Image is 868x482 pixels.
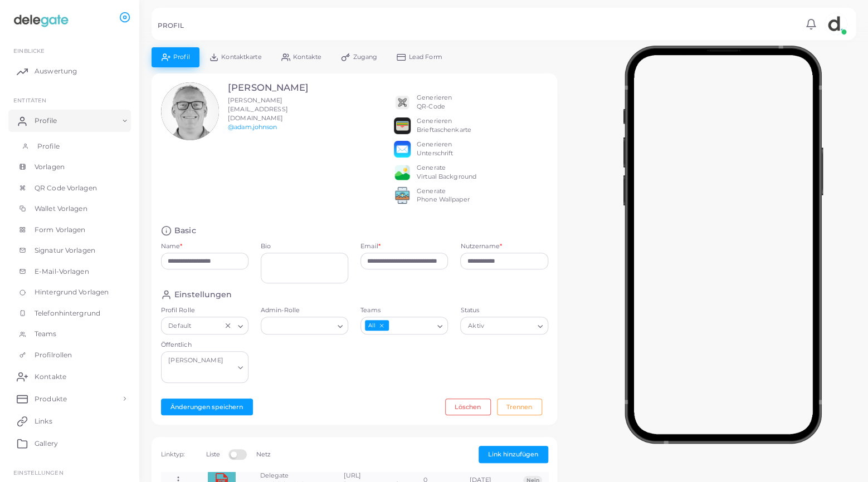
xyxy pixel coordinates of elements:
[409,54,442,60] span: Lead Form
[445,399,491,415] button: Löschen
[394,117,411,134] img: apple-wallet.png
[360,306,448,315] label: Teams
[488,450,538,458] span: Link hinzufügen
[161,351,248,383] div: Search for option
[8,110,131,132] a: Profile
[360,242,381,251] label: Email
[394,187,411,204] img: 522fc3d1c3555ff804a1a379a540d0107ed87845162a92721bf5e2ebbcc3ae6c.png
[224,321,232,330] button: Clear Selected
[460,306,548,315] label: Status
[360,317,448,335] div: Search for option
[8,219,131,240] a: Form Vorlagen
[8,156,131,178] a: Vorlagen
[167,320,193,332] span: Default
[35,162,65,172] span: Vorlagen
[825,13,847,35] img: avatar
[8,178,131,199] a: QR Code Vorlagen
[353,54,377,60] span: Zugang
[8,60,131,82] a: Auswertung
[228,82,315,94] h3: [PERSON_NAME]
[206,450,221,459] label: Liste
[8,198,131,219] a: Wallet Vorlagen
[35,308,100,318] span: Telefonhintergrund
[479,446,548,463] button: Link hinzufügen
[623,46,823,444] img: phone-mock.b55596b7.png
[35,116,57,126] span: Profile
[394,94,411,111] img: qr2.png
[35,287,109,297] span: Hintergrund Vorlagen
[13,97,46,104] span: ENTITÄTEN
[167,355,225,366] span: [PERSON_NAME]
[161,399,253,415] button: Änderungen speichern
[417,187,470,205] div: Generate Phone Wallpaper
[13,469,63,476] span: Einstellungen
[35,372,66,382] span: Kontakte
[161,341,248,350] label: Öffentlich
[35,66,77,76] span: Auswertung
[194,319,221,332] input: Search for option
[256,450,271,459] label: Netz
[497,399,542,415] button: Trennen
[266,319,333,332] input: Search for option
[293,54,321,60] span: Kontakte
[466,320,485,332] span: Aktiv
[417,140,453,158] div: Generieren Unterschrift
[821,13,850,35] a: avatar
[8,303,131,324] a: Telefonhintergrund
[8,365,131,387] a: Kontakte
[8,136,131,157] a: Profile
[35,329,57,339] span: Teams
[174,289,232,300] h4: Einstellungen
[35,204,87,214] span: Wallet Vorlagen
[394,164,411,181] img: e64e04433dee680bcc62d3a6779a8f701ecaf3be228fb80ea91b313d80e16e10.png
[35,183,97,193] span: QR Code Vorlagen
[10,11,72,31] img: logo
[221,54,261,60] span: Kontaktkarte
[37,141,60,151] span: Profile
[8,387,131,410] a: Produkte
[35,394,67,404] span: Produkte
[378,322,386,329] button: Deselect All
[390,319,433,332] input: Search for option
[228,123,277,131] a: @adam.johnson
[161,317,248,335] div: Search for option
[261,242,348,251] label: Bio
[35,416,52,426] span: Links
[158,22,184,29] h5: PROFIL
[417,94,452,111] div: Generieren QR-Code
[8,261,131,282] a: E-Mail-Vorlagen
[35,267,89,277] span: E-Mail-Vorlagen
[13,47,45,54] span: EINBLICKE
[161,306,248,315] label: Profil Rolle
[417,164,476,181] div: Generate Virtual Background
[8,282,131,303] a: Hintergrund Vorlagen
[161,450,185,458] span: Linktyp:
[486,319,533,332] input: Search for option
[8,345,131,366] a: Profilrollen
[460,242,501,251] label: Nutzername
[394,141,411,158] img: email.png
[417,117,471,135] div: Generieren Brieftaschenkarte
[8,410,131,432] a: Links
[35,350,72,360] span: Profilrollen
[35,439,58,449] span: Gallery
[261,317,348,335] div: Search for option
[365,320,389,331] span: All
[166,368,233,381] input: Search for option
[174,225,196,236] h4: Basic
[161,242,183,251] label: Name
[460,317,548,335] div: Search for option
[173,54,190,60] span: Profil
[228,96,288,122] span: [PERSON_NAME][EMAIL_ADDRESS][DOMAIN_NAME]
[35,245,95,255] span: Signatur Vorlagen
[8,240,131,261] a: Signatur Vorlagen
[8,323,131,345] a: Teams
[8,432,131,454] a: Gallery
[261,306,348,315] label: Admin-Rolle
[35,225,85,235] span: Form Vorlagen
